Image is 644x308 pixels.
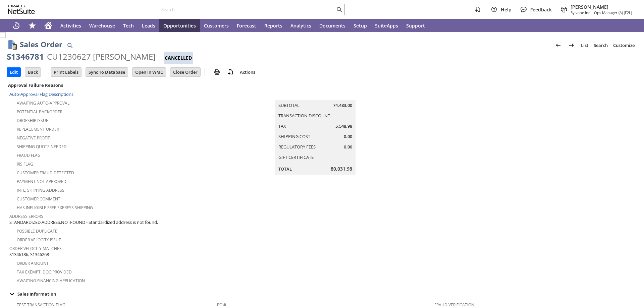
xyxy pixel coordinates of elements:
[17,100,69,106] a: Awaiting Auto-Approval
[344,133,352,140] span: 0.00
[406,22,425,29] span: Support
[278,144,316,150] a: Regulatory Fees
[278,123,286,129] a: Tax
[17,144,67,149] a: Shipping Quote Needed
[17,118,48,123] a: Dropship Issue
[354,22,367,29] span: Setup
[56,19,85,32] a: Activities
[17,228,57,234] a: Possible Duplicate
[132,68,166,76] input: Open In WMC
[237,69,258,75] a: Actions
[554,41,562,49] img: Previous
[9,219,158,226] span: STANDARDIZED.ADDRESS.NOTFOUND - Standardized address is not found.
[17,187,64,193] a: Intl. Shipping Address
[278,133,310,139] a: Shipping Cost
[571,10,590,15] span: Sylvane Inc
[204,22,229,29] span: Customers
[7,290,635,298] div: Sales Information
[315,19,350,32] a: Documents
[17,278,85,284] a: Awaiting Financing Application
[578,40,591,51] a: List
[375,22,398,29] span: SuiteApps
[17,170,74,176] a: Customer Fraud Detected
[24,19,40,32] div: Shortcuts
[594,10,632,15] span: Ops Manager (A) (F2L)
[89,22,115,29] span: Warehouse
[571,4,632,10] span: [PERSON_NAME]
[7,290,637,298] td: Sales Information
[226,68,234,76] img: add-record.svg
[9,251,49,258] span: S1346186, S1346268
[17,269,72,275] a: Tax Exempt. Doc Provided
[344,144,352,150] span: 0.00
[17,179,66,184] a: Payment not approved
[331,166,352,172] span: 80,031.98
[278,102,300,108] a: Subtotal
[160,5,335,13] input: Search
[7,81,214,89] div: Approval Failure Reasons
[217,302,226,308] a: PO #
[286,19,315,32] a: Analytics
[12,21,20,29] svg: Recent Records
[142,22,155,29] span: Leads
[138,19,159,32] a: Leads
[402,19,429,32] a: Support
[7,51,44,62] div: S1346781
[568,41,576,49] img: Next
[591,10,593,15] span: -
[60,22,81,29] span: Activities
[290,22,311,29] span: Analytics
[530,6,552,13] span: Feedback
[17,260,49,266] a: Order Amount
[20,39,62,50] h1: Sales Order
[9,91,73,97] a: Auto-Approval Flag Descriptions
[17,126,59,132] a: Replacement Order
[200,19,233,32] a: Customers
[40,19,56,32] a: Home
[335,5,343,13] svg: Search
[17,205,93,210] a: Has Ineligible Free Express Shipping
[170,68,200,76] input: Close Order
[25,68,41,76] input: Back
[86,68,128,76] input: Sync To Database
[119,19,138,32] a: Tech
[233,19,260,32] a: Forecast
[17,196,60,202] a: Customer Comment
[278,166,292,172] a: Total
[17,109,62,115] a: Potential Backorder
[335,123,352,129] span: 5,548.98
[275,89,356,100] caption: Summary
[7,68,20,76] input: Edit
[163,22,196,29] span: Opportunities
[9,213,43,219] a: Address Errors
[8,5,35,14] svg: logo
[501,6,512,13] span: Help
[333,102,352,109] span: 74,483.00
[278,154,314,160] a: Gift Certificate
[17,135,50,141] a: Negative Profit
[264,22,282,29] span: Reports
[9,246,62,251] a: Order Velocity Matches
[17,152,41,158] a: Fraud Flag
[434,302,474,308] a: Fraud Verification
[213,68,221,76] img: print.svg
[44,21,52,29] svg: Home
[610,40,637,51] a: Customize
[47,51,156,62] div: CU1230627 [PERSON_NAME]
[350,19,371,32] a: Setup
[278,113,330,119] a: Transaction Discount
[8,19,24,32] a: Recent Records
[371,19,402,32] a: SuiteApps
[237,22,256,29] span: Forecast
[123,22,134,29] span: Tech
[17,302,65,308] a: Test Transaction Flag
[17,161,33,167] a: RIS flag
[28,21,36,29] svg: Shortcuts
[51,68,81,76] input: Print Labels
[260,19,286,32] a: Reports
[159,19,200,32] a: Opportunities
[591,40,610,51] a: Search
[164,52,193,64] div: Cancelled
[319,22,345,29] span: Documents
[85,19,119,32] a: Warehouse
